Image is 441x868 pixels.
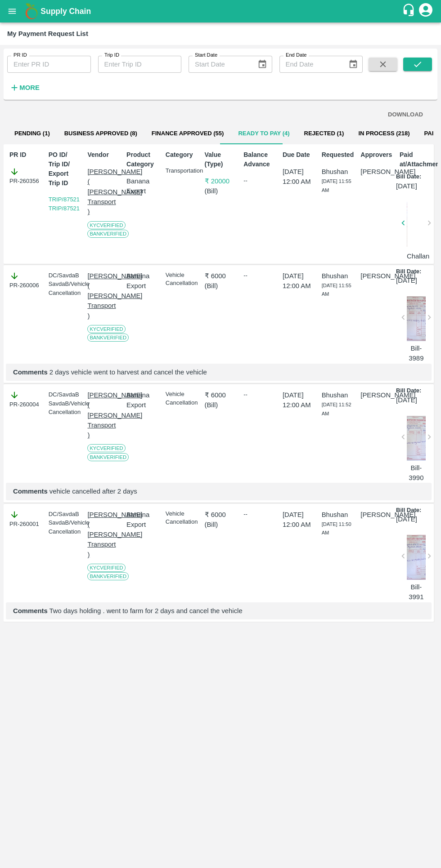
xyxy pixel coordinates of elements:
[87,271,119,321] p: [PERSON_NAME] ( [PERSON_NAME] Transport )
[243,390,275,399] div: --
[322,390,354,400] p: Bhushan
[13,369,48,376] b: Comments
[13,52,27,59] label: PR ID
[283,510,315,530] p: [DATE] 12:00 AM
[205,390,237,400] p: ₹ 6000
[9,390,41,409] div: PR-260004
[126,176,158,196] p: Banana Export
[87,325,125,333] span: KYC Verified
[396,267,421,276] p: Bill Date:
[13,486,424,496] p: vehicle cancelled after 2 days
[360,271,392,281] p: [PERSON_NAME]
[360,167,392,177] p: [PERSON_NAME]
[87,334,129,342] span: Bank Verified
[322,402,351,416] span: [DATE] 11:52 AM
[297,123,351,144] button: Rejected (1)
[231,123,297,144] button: Ready To Pay (4)
[396,395,417,405] p: [DATE]
[87,221,125,229] span: KYC Verified
[87,230,129,238] span: Bank Verified
[9,167,41,186] div: PR-260356
[407,343,426,364] p: Bill-3989
[7,80,42,95] button: More
[98,56,182,73] input: Enter Trip ID
[254,56,271,73] button: Choose date
[166,510,198,526] p: Vehicle Cancellation
[19,84,40,91] strong: More
[87,453,129,461] span: Bank Verified
[87,510,119,560] p: [PERSON_NAME] ( [PERSON_NAME] Transport )
[13,606,424,616] p: Two days holding . went to farm for 2 days and cancel the vehicle
[243,271,275,280] div: --
[205,510,237,520] p: ₹ 6000
[205,176,237,186] p: ₹ 20000
[396,276,417,285] p: [DATE]
[402,3,418,19] div: customer-support
[283,390,315,410] p: [DATE] 12:00 AM
[126,390,158,410] p: Banana Export
[87,167,119,217] p: [PERSON_NAME] ( [PERSON_NAME] Transport )
[189,56,250,73] input: Start Date
[400,150,432,169] p: Paid at/Attachments
[40,5,402,18] a: Supply Chain
[126,150,158,169] p: Product Category
[2,1,22,22] button: open drawer
[7,56,91,73] input: Enter PR ID
[7,123,57,144] button: Pending (1)
[205,400,237,410] p: ( Bill )
[87,390,119,440] p: [PERSON_NAME] ( [PERSON_NAME] Transport )
[205,271,237,281] p: ₹ 6000
[407,582,426,602] p: Bill-3991
[243,510,275,519] div: --
[104,52,119,59] label: Trip ID
[22,2,40,20] img: logo
[166,167,198,175] p: Transportation
[205,281,237,291] p: ( Bill )
[9,271,41,290] div: PR-260006
[351,123,417,144] button: In Process (218)
[322,521,351,536] span: [DATE] 11:50 AM
[243,176,275,185] div: --
[384,107,427,123] button: DOWNLOAD
[13,607,48,614] b: Comments
[9,150,41,160] p: PR ID
[195,52,217,59] label: Start Date
[360,510,392,520] p: [PERSON_NAME]
[13,488,48,495] b: Comments
[243,150,275,169] p: Balance Advance
[9,510,41,529] div: PR-260001
[49,510,81,536] div: DC/SavdaB SavdaB/Vehicle Cancellation
[144,123,231,144] button: Finance Approved (55)
[87,444,125,452] span: KYC Verified
[322,150,354,160] p: Requested
[13,367,424,377] p: 2 days vehicle went to harvest and cancel the vehicle
[283,271,315,291] p: [DATE] 12:00 AM
[126,271,158,291] p: Banana Export
[87,150,119,160] p: Vendor
[283,150,315,160] p: Due Date
[49,196,80,212] a: TRIP/87521 TRIP/87521
[205,186,237,196] p: ( Bill )
[57,123,144,144] button: Business Approved (8)
[283,167,315,187] p: [DATE] 12:00 AM
[396,506,421,515] p: Bill Date:
[322,283,351,297] span: [DATE] 11:55 AM
[360,150,392,160] p: Approvers
[407,463,426,483] p: Bill-3990
[87,564,125,572] span: KYC Verified
[396,181,417,191] p: [DATE]
[360,390,392,400] p: [PERSON_NAME]
[286,52,306,59] label: End Date
[396,514,417,524] p: [DATE]
[40,7,91,16] b: Supply Chain
[322,167,354,177] p: Bhushan
[166,150,198,160] p: Category
[418,2,434,21] div: account of current user
[126,510,158,530] p: Banana Export
[279,56,341,73] input: End Date
[49,271,81,298] div: DC/SavdaB SavdaB/Vehicle Cancellation
[322,271,354,281] p: Bhushan
[7,28,88,40] div: My Payment Request List
[396,173,421,181] p: Bill Date:
[322,178,351,193] span: [DATE] 11:55 AM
